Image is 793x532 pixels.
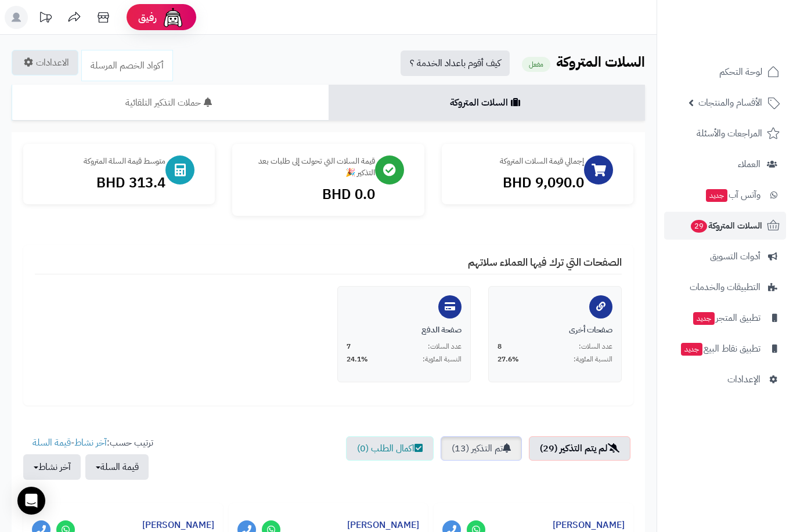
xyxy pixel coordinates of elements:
div: صفحة الدفع [347,324,462,336]
a: اكمال الطلب (0) [346,436,434,461]
div: 313.4 BHD [35,173,165,193]
a: تطبيق المتجرجديد [664,304,786,332]
a: أدوات التسويق [664,243,786,270]
a: تم التذكير (13) [441,436,522,461]
a: لم يتم التذكير (29) [529,436,630,461]
a: التطبيقات والخدمات [664,273,786,301]
div: صفحات أخرى [498,324,612,336]
small: مفعل [522,57,550,72]
span: السلات المتروكة [690,218,762,234]
span: لوحة التحكم [719,64,762,80]
span: 24.1% [347,354,368,364]
a: السلات المتروكة [329,85,646,121]
span: رفيق [138,10,157,24]
button: آخر نشاط [23,454,81,480]
button: قيمة السلة [85,454,149,480]
div: 0.0 BHD [244,184,374,204]
div: إجمالي قيمة السلات المتروكة [453,155,584,167]
a: وآتس آبجديد [664,181,786,209]
a: قيمة السلة [33,436,71,450]
span: 29 [691,220,707,233]
span: عدد السلات: [579,342,612,352]
span: 27.6% [498,354,519,364]
a: الإعدادات [664,365,786,393]
a: تطبيق نقاط البيعجديد [664,335,786,363]
a: الاعدادات [12,50,78,75]
a: [PERSON_NAME] [347,518,419,532]
b: السلات المتروكة [556,52,645,73]
span: جديد [681,343,702,356]
span: المراجعات والأسئلة [697,125,762,142]
span: التطبيقات والخدمات [690,279,760,295]
a: كيف أقوم باعداد الخدمة ؟ [401,50,510,76]
a: [PERSON_NAME] [553,518,625,532]
span: 7 [347,342,351,352]
a: أكواد الخصم المرسلة [81,50,173,81]
span: النسبة المئوية: [574,354,612,364]
h4: الصفحات التي ترك فيها العملاء سلاتهم [35,256,622,274]
span: أدوات التسويق [710,248,760,265]
ul: ترتيب حسب: - [23,436,153,480]
span: النسبة المئوية: [423,354,462,364]
span: العملاء [738,156,760,172]
a: لوحة التحكم [664,58,786,86]
a: آخر نشاط [74,436,107,450]
span: جديد [706,189,727,202]
div: Open Intercom Messenger [17,487,45,515]
a: المراجعات والأسئلة [664,120,786,147]
div: 9,090.0 BHD [453,173,584,193]
span: تطبيق نقاط البيع [680,341,760,357]
a: [PERSON_NAME] [142,518,214,532]
div: قيمة السلات التي تحولت إلى طلبات بعد التذكير 🎉 [244,155,374,179]
a: السلات المتروكة29 [664,212,786,240]
div: متوسط قيمة السلة المتروكة [35,155,165,167]
span: الأقسام والمنتجات [698,95,762,111]
span: تطبيق المتجر [692,310,760,326]
span: جديد [693,312,715,325]
span: الإعدادات [727,371,760,388]
span: 8 [498,342,502,352]
a: العملاء [664,150,786,178]
span: وآتس آب [705,187,760,203]
img: ai-face.png [161,6,185,29]
a: تحديثات المنصة [31,6,60,32]
span: عدد السلات: [428,342,462,352]
a: حملات التذكير التلقائية [12,85,329,121]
